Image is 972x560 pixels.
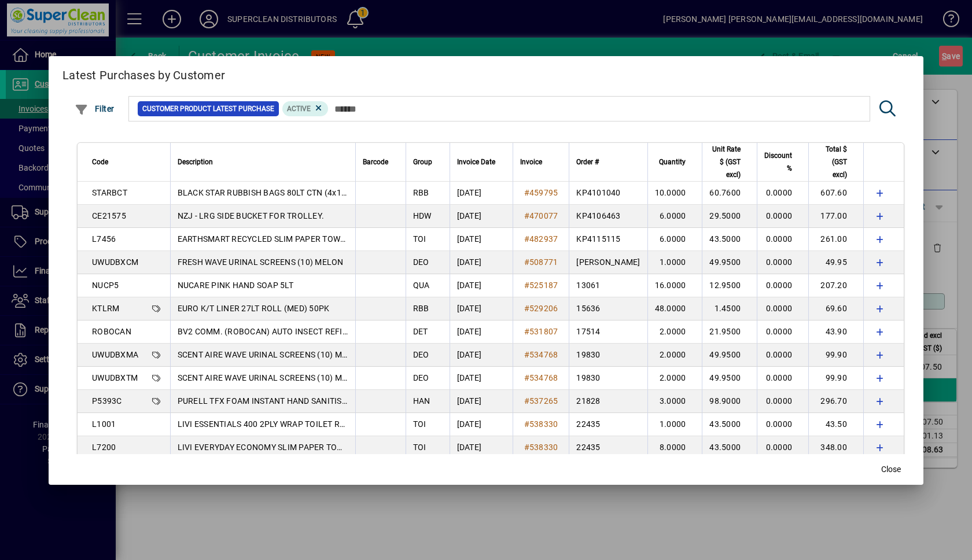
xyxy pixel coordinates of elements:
[808,390,863,413] td: 296.70
[72,98,117,119] button: Filter
[413,156,432,168] span: Group
[92,304,119,313] span: KTLRM
[92,443,116,452] span: L7200
[647,367,702,390] td: 2.0000
[529,234,558,244] span: 482937
[282,101,329,116] mat-chip: Product Activation Status: Active
[142,103,274,115] span: Customer Product Latest Purchase
[413,234,426,244] span: TOI
[520,302,562,315] a: #529206
[757,344,808,367] td: 0.0000
[576,156,599,168] span: Order #
[92,234,116,244] span: L7456
[647,251,702,274] td: 1.0000
[450,436,513,459] td: [DATE]
[450,297,513,320] td: [DATE]
[647,205,702,228] td: 6.0000
[413,281,430,290] span: QUA
[702,413,757,436] td: 43.5000
[647,297,702,320] td: 48.0000
[287,105,311,113] span: Active
[450,251,513,274] td: [DATE]
[764,149,802,175] div: Discount %
[413,350,429,359] span: DEO
[457,156,495,168] span: Invoice Date
[808,320,863,344] td: 43.90
[659,156,686,168] span: Quantity
[569,251,647,274] td: [PERSON_NAME]
[808,251,863,274] td: 49.95
[524,350,529,359] span: #
[569,390,647,413] td: 21828
[178,281,293,290] span: NUCARE PINK HAND SOAP 5LT
[92,419,116,429] span: L1001
[524,304,529,313] span: #
[524,257,529,267] span: #
[881,463,901,476] span: Close
[178,234,413,244] span: EARTHSMART RECYCLED SLIM PAPER TOWELS (20X200) 4000
[757,413,808,436] td: 0.0000
[178,257,344,267] span: FRESH WAVE URINAL SCREENS (10) MELON
[757,228,808,251] td: 0.0000
[529,350,558,359] span: 534768
[92,373,138,382] span: UWUDBXTM
[655,156,697,168] div: Quantity
[524,373,529,382] span: #
[450,390,513,413] td: [DATE]
[92,350,138,359] span: UWUDBXMA
[702,390,757,413] td: 98.9000
[808,297,863,320] td: 69.60
[529,396,558,406] span: 537265
[520,156,562,168] div: Invoice
[764,149,792,175] span: Discount %
[757,367,808,390] td: 0.0000
[520,395,562,407] a: #537265
[413,373,429,382] span: DEO
[413,211,432,220] span: HDW
[413,419,426,429] span: TOI
[647,228,702,251] td: 6.0000
[647,436,702,459] td: 8.0000
[178,419,373,429] span: LIVI ESSENTIALS 400 2PLY WRAP TOILET ROLL (48)
[520,441,562,454] a: #538330
[808,413,863,436] td: 43.50
[757,436,808,459] td: 0.0000
[178,156,348,168] div: Description
[529,304,558,313] span: 529206
[450,228,513,251] td: [DATE]
[450,413,513,436] td: [DATE]
[702,367,757,390] td: 49.9500
[450,182,513,205] td: [DATE]
[450,320,513,344] td: [DATE]
[872,459,910,480] button: Close
[524,396,529,406] span: #
[450,344,513,367] td: [DATE]
[569,205,647,228] td: KP4106463
[92,156,163,168] div: Code
[647,182,702,205] td: 10.0000
[757,182,808,205] td: 0.0000
[178,156,213,168] span: Description
[178,443,386,452] span: LIVI EVERYDAY ECONOMY SLIM PAPER TOWELS (4000)
[702,182,757,205] td: 60.7600
[709,143,741,181] span: Unit Rate $ (GST excl)
[702,297,757,320] td: 1.4500
[520,233,562,245] a: #482937
[520,418,562,430] a: #538330
[363,156,388,168] span: Barcode
[569,344,647,367] td: 19830
[178,350,392,359] span: SCENT AIRE WAVE URINAL SCREENS (10) MOUNTAIN AIR
[702,205,757,228] td: 29.5000
[757,274,808,297] td: 0.0000
[576,156,640,168] div: Order #
[529,327,558,336] span: 531807
[569,413,647,436] td: 22435
[49,56,923,90] h2: Latest Purchases by Customer
[529,443,558,452] span: 538330
[413,257,429,267] span: DEO
[524,419,529,429] span: #
[92,327,131,336] span: ROBOCAN
[413,327,428,336] span: DET
[520,279,562,292] a: #525187
[757,205,808,228] td: 0.0000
